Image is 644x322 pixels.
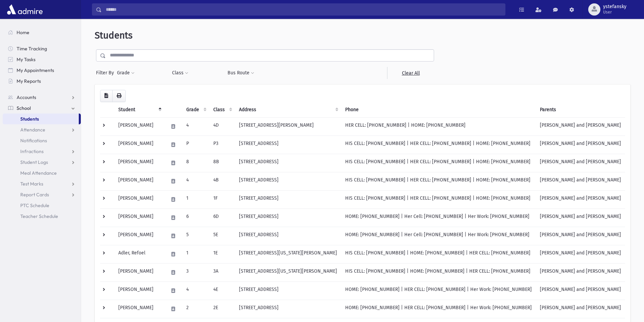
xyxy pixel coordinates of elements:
span: Meal Attendance [20,170,57,176]
span: Report Cards [20,192,49,198]
th: Address: activate to sort column ascending [235,102,341,118]
span: Attendance [20,127,45,133]
span: Filter By [96,69,117,76]
td: 4 [182,172,209,190]
button: Print [112,90,126,102]
td: P [182,135,209,154]
td: [PERSON_NAME] [114,172,164,190]
th: Class: activate to sort column ascending [209,102,235,118]
a: Report Cards [3,189,81,200]
th: Grade: activate to sort column ascending [182,102,209,118]
th: Student: activate to sort column descending [114,102,164,118]
span: Teacher Schedule [20,213,58,219]
td: [PERSON_NAME] [114,208,164,227]
td: HIS CELL: [PHONE_NUMBER] | HOME: [PHONE_NUMBER] | HER CELL: [PHONE_NUMBER] [341,245,536,263]
td: [PERSON_NAME] and [PERSON_NAME] [536,227,625,245]
td: [PERSON_NAME] [114,190,164,208]
button: Bus Route [227,67,255,79]
a: Teacher Schedule [3,211,81,222]
td: [STREET_ADDRESS][US_STATE][PERSON_NAME] [235,245,341,263]
td: 1F [209,190,235,208]
td: [PERSON_NAME] [114,300,164,318]
span: School [17,105,31,111]
td: HIS CELL: [PHONE_NUMBER] | HOME: [PHONE_NUMBER] | HER CELL: [PHONE_NUMBER] [341,263,536,281]
td: 8 [182,154,209,172]
a: My Tasks [3,54,81,65]
span: Time Tracking [17,46,47,52]
td: HOME: [PHONE_NUMBER] | Her Cell: [PHONE_NUMBER] | Her Work: [PHONE_NUMBER] [341,208,536,227]
td: HOME: [PHONE_NUMBER] | HER CELL: [PHONE_NUMBER] | Her Work: [PHONE_NUMBER] [341,281,536,300]
a: My Appointments [3,65,81,76]
td: [STREET_ADDRESS][US_STATE][PERSON_NAME] [235,263,341,281]
td: HOME: [PHONE_NUMBER] | Her Cell: [PHONE_NUMBER] | Her Work: [PHONE_NUMBER] [341,227,536,245]
td: HOME: [PHONE_NUMBER] | HER CELL: [PHONE_NUMBER] | Her Work: [PHONE_NUMBER] [341,300,536,318]
a: Meal Attendance [3,168,81,178]
td: [STREET_ADDRESS] [235,190,341,208]
span: Accounts [17,94,36,100]
td: [STREET_ADDRESS] [235,154,341,172]
span: My Appointments [17,67,54,73]
td: 1 [182,245,209,263]
span: Students [95,30,133,41]
span: Notifications [20,138,47,144]
td: [STREET_ADDRESS] [235,300,341,318]
a: Clear All [387,67,434,79]
td: [PERSON_NAME] and [PERSON_NAME] [536,208,625,227]
td: 6D [209,208,235,227]
a: Infractions [3,146,81,157]
td: [STREET_ADDRESS][PERSON_NAME] [235,117,341,135]
td: [PERSON_NAME] [114,281,164,300]
td: 5E [209,227,235,245]
span: PTC Schedule [20,202,49,208]
td: [STREET_ADDRESS] [235,281,341,300]
td: [PERSON_NAME] and [PERSON_NAME] [536,190,625,208]
td: Adler, Refoel [114,245,164,263]
span: Test Marks [20,181,43,187]
td: [STREET_ADDRESS] [235,208,341,227]
td: 6 [182,208,209,227]
td: 8B [209,154,235,172]
td: [PERSON_NAME] and [PERSON_NAME] [536,154,625,172]
td: HER CELL: [PHONE_NUMBER] | HOME: [PHONE_NUMBER] [341,117,536,135]
td: 3 [182,263,209,281]
button: Class [172,67,189,79]
a: Home [3,27,81,38]
td: 1 [182,190,209,208]
span: Students [20,116,39,122]
span: User [603,9,626,15]
td: 2E [209,300,235,318]
a: Student Logs [3,157,81,168]
td: 5 [182,227,209,245]
input: Search [102,3,505,16]
td: [PERSON_NAME] [114,117,164,135]
td: [PERSON_NAME] and [PERSON_NAME] [536,245,625,263]
th: Parents [536,102,625,118]
td: [PERSON_NAME] and [PERSON_NAME] [536,300,625,318]
th: Phone [341,102,536,118]
td: 4 [182,117,209,135]
td: HIS CELL: [PHONE_NUMBER] | HER CELL: [PHONE_NUMBER] | HOME: [PHONE_NUMBER] [341,135,536,154]
a: Accounts [3,92,81,103]
td: [PERSON_NAME] and [PERSON_NAME] [536,281,625,300]
td: [PERSON_NAME] [114,263,164,281]
button: Grade [117,67,135,79]
td: [STREET_ADDRESS] [235,227,341,245]
a: My Reports [3,76,81,86]
a: Time Tracking [3,43,81,54]
td: HIS CELL: [PHONE_NUMBER] | HER CELL: [PHONE_NUMBER] | HOME: [PHONE_NUMBER] [341,172,536,190]
span: Student Logs [20,159,48,165]
td: [PERSON_NAME] [114,135,164,154]
img: AdmirePro [5,3,44,16]
a: PTC Schedule [3,200,81,211]
td: 4D [209,117,235,135]
td: [PERSON_NAME] [114,154,164,172]
span: My Reports [17,78,41,84]
td: [PERSON_NAME] [114,227,164,245]
td: 4B [209,172,235,190]
span: My Tasks [17,56,35,63]
td: [PERSON_NAME] and [PERSON_NAME] [536,172,625,190]
td: 4 [182,281,209,300]
span: ystefansky [603,4,626,9]
td: [PERSON_NAME] and [PERSON_NAME] [536,117,625,135]
td: 3A [209,263,235,281]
